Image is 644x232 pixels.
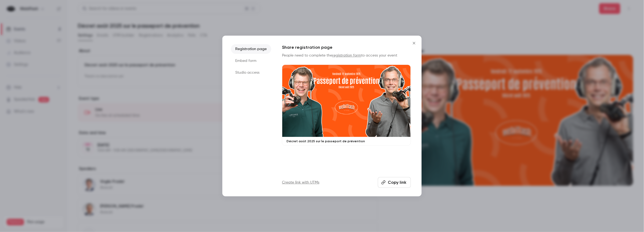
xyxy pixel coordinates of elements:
li: Registration page [231,44,271,54]
p: Décret août 2025 sur le passeport de prévention [287,139,406,143]
li: Studio access [231,68,271,77]
a: registration form [332,54,361,57]
button: Copy link [378,177,411,188]
p: People need to complete the to access your event [282,53,411,58]
li: Embed form [231,56,271,66]
h1: Share registration page [282,44,411,51]
a: Create link with UTMs [282,180,319,185]
button: Close [409,38,419,48]
a: Décret août 2025 sur le passeport de prévention [282,65,411,146]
